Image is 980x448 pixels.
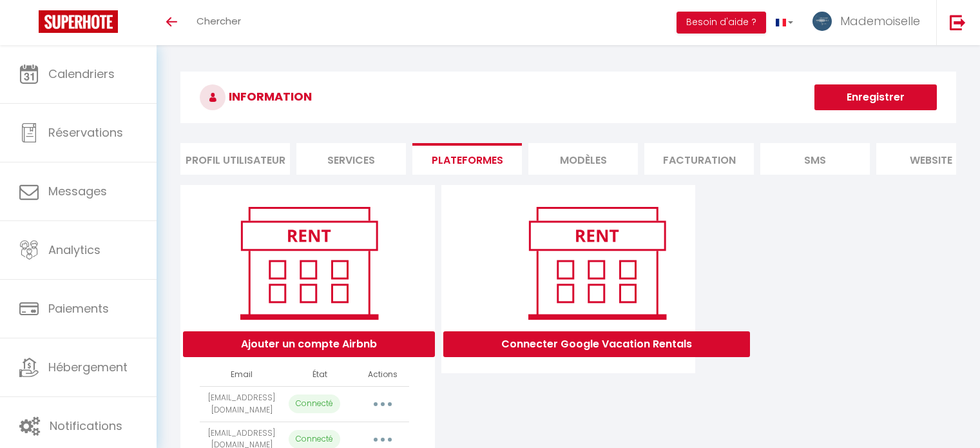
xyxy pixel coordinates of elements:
[48,183,107,199] span: Messages
[180,143,290,175] li: Profil Utilisateur
[227,201,391,325] img: rent.png
[644,143,754,175] li: Facturation
[200,364,283,386] th: Email
[48,359,128,375] span: Hébergement
[183,331,435,357] button: Ajouter un compte Airbnb
[283,364,357,386] th: État
[528,143,638,175] li: MODÈLES
[412,143,522,175] li: Plateformes
[814,84,937,110] button: Enregistrer
[760,143,870,175] li: SMS
[840,13,920,29] span: Mademoiselle
[50,418,122,434] span: Notifications
[39,10,118,33] img: Super Booking
[289,394,340,413] p: Connecté
[950,14,966,30] img: logout
[48,124,123,141] span: Réservations
[677,12,766,34] button: Besoin d'aide ?
[296,143,406,175] li: Services
[48,242,101,258] span: Analytics
[515,201,679,325] img: rent.png
[48,300,109,317] span: Paiements
[200,386,283,422] td: [EMAIL_ADDRESS][DOMAIN_NAME]
[197,14,241,28] span: Chercher
[443,331,750,357] button: Connecter Google Vacation Rentals
[812,12,832,31] img: ...
[180,72,956,123] h3: INFORMATION
[48,66,115,82] span: Calendriers
[357,364,409,386] th: Actions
